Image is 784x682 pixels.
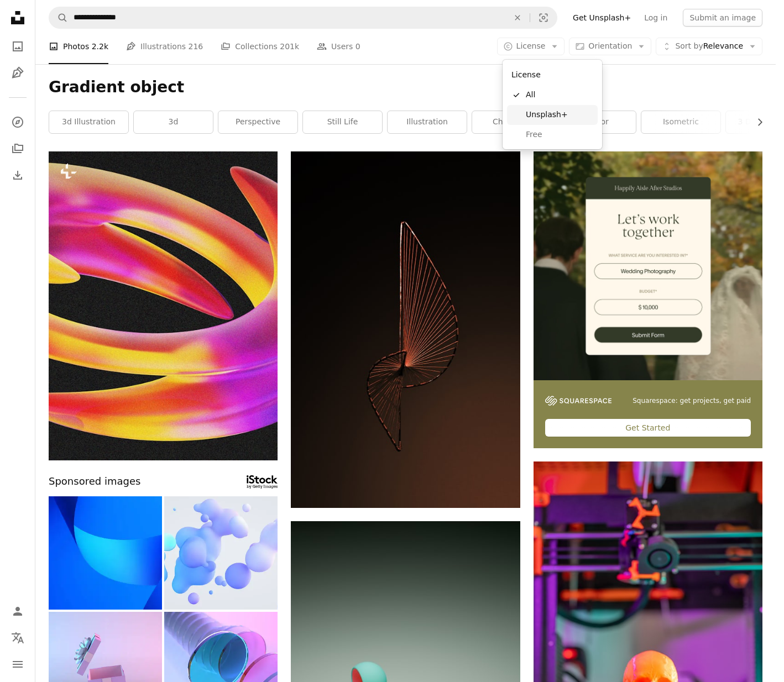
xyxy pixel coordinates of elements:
[503,60,602,149] div: License
[526,129,593,140] span: Free
[497,38,565,55] button: License
[526,109,593,120] span: Unsplash+
[516,41,546,50] span: License
[507,64,598,85] div: License
[526,90,593,101] span: All
[569,38,651,55] button: Orientation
